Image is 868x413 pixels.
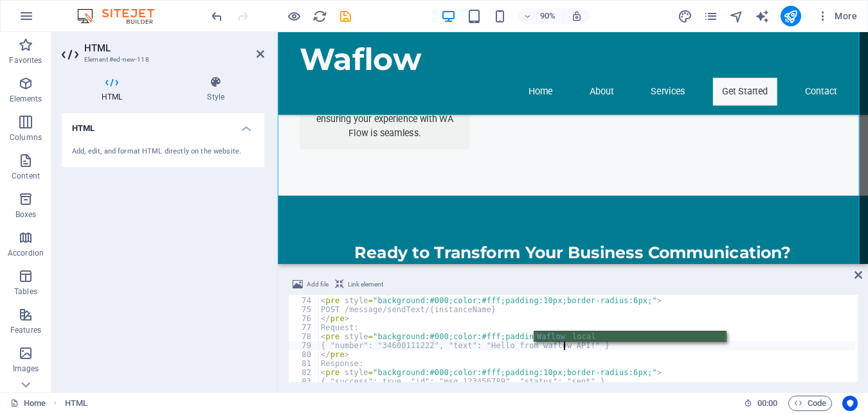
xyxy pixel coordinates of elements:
[10,325,41,335] p: Features
[10,396,46,411] a: Click to cancel selection. Double-click to open Pages
[289,314,320,323] div: 76
[338,9,353,24] i: Save (Ctrl+S)
[333,277,385,292] button: Link element
[65,396,87,411] span: Click to select. Double-click to edit
[312,9,327,24] i: Reload page
[289,341,320,350] div: 79
[289,296,320,305] div: 74
[678,8,693,24] button: design
[9,55,42,66] p: Favorites
[794,396,826,411] span: Code
[289,305,320,314] div: 75
[289,377,320,386] div: 83
[307,277,329,292] span: Add file
[62,76,167,103] h4: HTML
[571,10,583,22] i: On resize automatically adjust zoom level to fit chosen device.
[74,8,170,24] img: Editor Logo
[703,9,718,24] i: Pages (Ctrl+Alt+S)
[210,9,224,24] i: Undo: Change HTML (Ctrl+Z)
[842,396,858,411] button: Usercentrics
[167,76,264,103] h4: Style
[286,8,302,24] button: Click here to leave preview mode and continue editing
[65,396,87,411] nav: breadcrumb
[15,209,37,220] p: Boxes
[817,10,857,22] span: More
[312,8,327,24] button: reload
[757,396,777,411] span: 00 00
[289,368,320,377] div: 82
[289,350,320,359] div: 80
[62,113,264,136] h4: HTML
[12,171,40,181] p: Content
[729,9,744,24] i: Navigator
[766,398,768,408] span: :
[289,323,320,332] div: 77
[10,132,42,143] p: Columns
[289,359,320,368] div: 81
[209,8,224,24] button: undo
[289,332,320,341] div: 78
[8,248,44,258] p: Accordion
[744,396,778,411] h6: Session time
[678,9,692,24] i: Design (Ctrl+Alt+Y)
[755,8,770,24] button: text_generator
[291,277,330,292] button: Add file
[783,9,798,24] i: Publish
[703,8,719,24] button: pages
[10,94,42,104] p: Elements
[72,146,254,157] div: Add, edit, and format HTML directly on the website.
[14,286,37,297] p: Tables
[518,8,564,24] button: 90%
[84,42,264,54] h2: HTML
[811,6,862,26] button: More
[788,396,832,411] button: Code
[729,8,745,24] button: navigator
[538,8,558,24] h6: 90%
[755,9,770,24] i: AI Writer
[338,8,353,24] button: save
[781,6,801,26] button: publish
[348,277,383,292] span: Link element
[13,364,39,374] p: Images
[84,54,239,66] h3: Element #ed-new-118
